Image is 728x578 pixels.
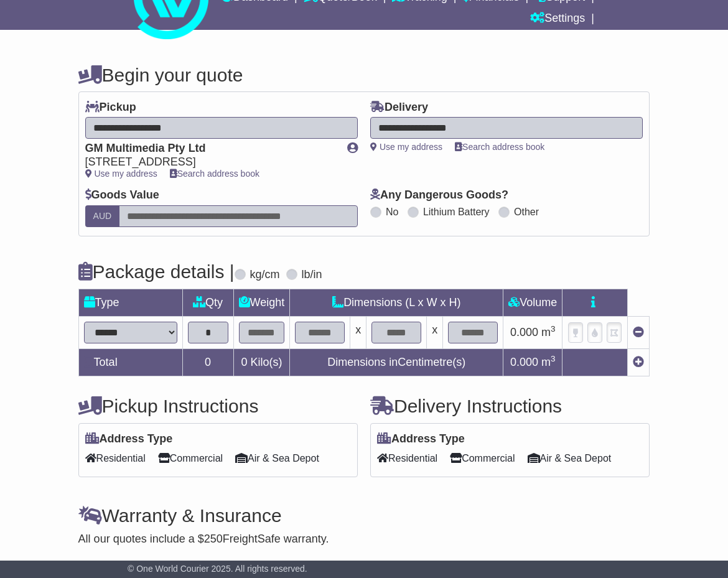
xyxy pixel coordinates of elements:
td: Type [78,289,182,316]
label: lb/in [302,268,322,282]
td: 0 [182,348,233,376]
span: Air & Sea Depot [235,449,319,468]
div: [STREET_ADDRESS] [85,156,335,169]
td: Dimensions (L x W x H) [290,289,503,316]
label: Goods Value [85,189,159,202]
h4: Delivery Instructions [370,396,650,416]
sup: 3 [551,324,556,333]
h4: Warranty & Insurance [78,505,650,526]
label: Other [514,206,539,218]
a: Remove this item [633,326,644,338]
label: Pickup [85,101,136,114]
a: Use my address [370,142,442,152]
h4: Pickup Instructions [78,396,358,416]
a: Search address book [170,169,259,179]
span: 250 [204,533,223,545]
span: Air & Sea Depot [528,449,612,468]
a: Use my address [85,169,157,179]
label: Delivery [370,101,428,114]
a: Add new item [633,356,644,368]
td: Dimensions in Centimetre(s) [290,348,503,376]
span: m [541,326,556,338]
td: Total [78,348,182,376]
label: Address Type [85,432,173,446]
td: x [427,316,443,348]
span: m [541,356,556,368]
span: Residential [377,449,437,468]
td: Volume [503,289,562,316]
td: Qty [182,289,233,316]
label: AUD [85,205,120,227]
span: Commercial [158,449,223,468]
label: Any Dangerous Goods? [370,189,508,202]
td: Kilo(s) [233,348,290,376]
label: No [386,206,398,218]
td: x [350,316,366,348]
label: Lithium Battery [423,206,490,218]
span: 0 [241,356,247,368]
a: Search address book [455,142,544,152]
span: © One World Courier 2025. All rights reserved. [128,564,307,574]
span: 0.000 [510,356,538,368]
span: 0.000 [510,326,538,338]
span: Commercial [450,449,515,468]
h4: Begin your quote [78,65,650,85]
td: Weight [233,289,290,316]
label: kg/cm [250,268,280,282]
span: Residential [85,449,146,468]
div: GM Multimedia Pty Ltd [85,142,335,156]
a: Settings [530,9,585,30]
div: All our quotes include a $ FreightSafe warranty. [78,533,650,546]
label: Address Type [377,432,465,446]
sup: 3 [551,354,556,363]
h4: Package details | [78,261,235,282]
